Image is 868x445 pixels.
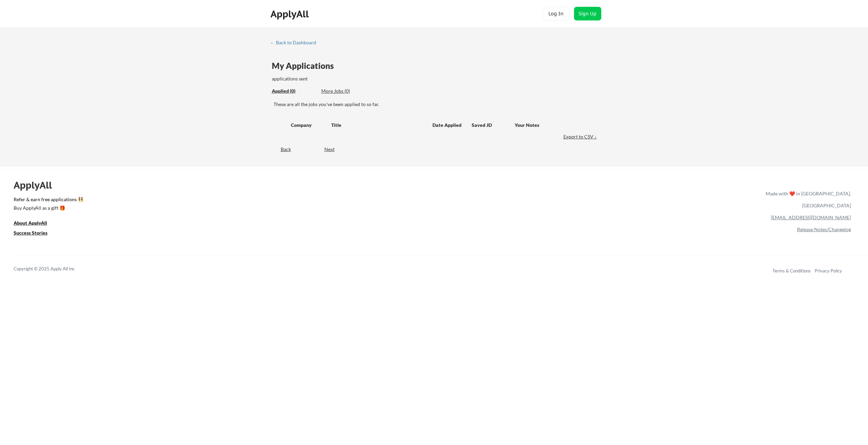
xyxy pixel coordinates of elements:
u: Success Stories [14,230,47,236]
a: Terms & Conditions [773,268,811,273]
a: Success Stories [14,229,57,238]
div: ApplyAll [270,8,311,20]
div: My Applications [272,62,339,70]
div: Copyright © 2025 Apply All Inc [14,266,92,272]
a: Buy ApplyAll as a gift 🎁 [14,204,82,213]
button: Sign Up [574,7,601,20]
div: Made with ❤️ in [GEOGRAPHIC_DATA], [GEOGRAPHIC_DATA] [763,188,851,211]
div: Export to CSV ↓ [563,133,599,140]
div: Applied (0) [272,88,316,94]
div: These are job applications we think you'd be a good fit for, but couldn't apply you to automatica... [321,88,371,95]
a: Privacy Policy [815,268,842,273]
div: ApplyAll [14,179,60,191]
div: Back [270,146,291,153]
a: About ApplyAll [14,219,57,228]
button: Log In [542,7,570,20]
a: [EMAIL_ADDRESS][DOMAIN_NAME] [771,214,851,220]
div: These are all the jobs you've been applied to so far. [274,101,599,108]
u: About ApplyAll [14,220,47,226]
a: ← Back to Dashboard [270,40,321,47]
div: Company [291,122,325,129]
div: Date Applied [432,122,462,129]
a: Refer & earn free applications 👯‍♀️ [14,197,623,204]
div: Saved JD [472,119,515,131]
div: applications sent [272,75,404,82]
div: Next [324,146,342,153]
div: More Jobs (0) [321,88,371,94]
div: These are all the jobs you've been applied to so far. [272,88,316,95]
div: Title [331,122,426,129]
div: ← Back to Dashboard [270,40,321,45]
a: Release Notes/Changelog [797,226,851,232]
div: Your Notes [515,122,592,129]
div: Buy ApplyAll as a gift 🎁 [14,206,82,210]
